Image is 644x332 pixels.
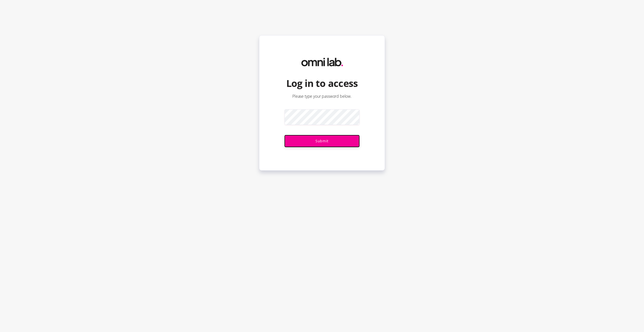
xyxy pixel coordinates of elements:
[285,54,359,152] form: Email Form
[285,135,359,147] input: Submit
[292,93,352,99] p: Please type your password below.
[300,54,344,68] img: Omni Lab: B2B SaaS Demand Generation Agency
[553,274,644,332] iframe: Chat Widget
[286,77,358,89] h2: Log in to access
